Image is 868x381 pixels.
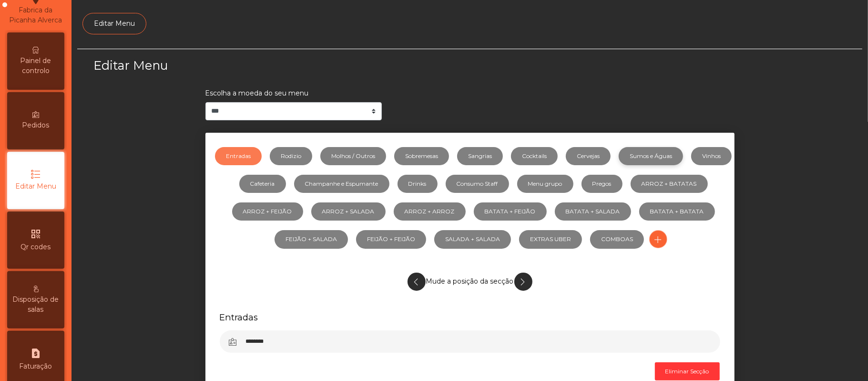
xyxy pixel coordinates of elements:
[590,230,644,248] a: COMBOAS
[270,147,312,165] a: Rodizio
[457,147,503,165] a: Sangrias
[394,147,449,165] a: Sobremesas
[232,202,303,221] a: ARROZ + FEIJÃO
[275,230,348,248] a: FEIJÃO + SALADA
[30,348,41,359] i: request_page
[220,311,720,323] h5: Entradas
[294,175,389,193] a: Champanhe e Espumante
[215,147,262,165] a: Entradas
[631,175,708,193] a: ARROZ + BATATAS
[566,147,611,165] a: Cervejas
[205,88,309,98] label: Escolha a moeda do seu menu
[619,147,683,165] a: Sumos e Águas
[394,202,466,221] a: ARROZ + ARROZ
[511,147,558,165] a: Cocktails
[320,147,386,165] a: Molhos / Outros
[555,202,631,221] a: BATATA + SALADA
[82,13,146,34] a: Editar Menu
[639,202,715,221] a: BATATA + BATATA
[22,120,50,130] span: Pedidos
[519,230,582,248] a: EXTRAS UBER
[10,56,62,76] span: Painel de controlo
[30,228,41,240] i: qr_code
[655,362,720,381] button: Eliminar Secção
[21,242,51,252] span: Qr codes
[10,295,62,315] span: Disposição de salas
[93,57,467,74] h3: Editar Menu
[582,175,623,193] a: Pregos
[446,175,509,193] a: Consumo Staff
[239,175,286,193] a: Cafeteria
[15,181,56,191] span: Editar Menu
[691,147,732,165] a: Vinhos
[311,202,386,221] a: ARROZ + SALADA
[20,361,52,371] span: Faturação
[398,175,438,193] a: Drinks
[356,230,426,248] a: FEIJÃO + FEIJÃO
[517,175,573,193] a: Menu grupo
[434,230,511,248] a: SALADA + SALADA
[474,202,547,221] a: BATATA + FEIJÃO
[220,268,720,296] div: Mude a posição da secção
